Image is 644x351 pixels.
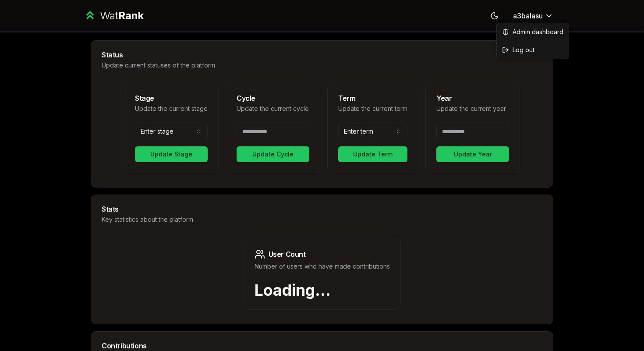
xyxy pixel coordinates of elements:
p: Loading... [255,281,390,299]
h3: Year [436,95,509,102]
h3: Status [102,51,542,58]
button: Update Stage [135,146,208,162]
h3: User Count [255,249,390,259]
span: a3balasu [513,11,543,21]
p: Update the current year [436,104,509,113]
p: Update the current term [338,104,407,113]
h3: Contributions [102,342,542,349]
button: Update Year [436,146,509,162]
h3: Term [338,95,407,102]
p: Key statistics about the platform [102,215,542,224]
button: Update Term [338,146,407,162]
p: Number of users who have made contributions [255,262,390,271]
h3: Cycle [237,95,309,102]
p: Update the current stage [135,104,208,113]
h3: Stats [102,206,542,213]
a: Admin dashboard [499,25,567,39]
button: Update Cycle [237,146,309,162]
span: Rank [118,9,144,22]
span: Admin dashboard [513,28,563,36]
span: Log out [513,46,534,54]
p: Update current statuses of the platform [102,61,542,70]
p: Update the current cycle [237,104,309,113]
h3: Stage [135,95,208,102]
div: Wat [100,9,144,23]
